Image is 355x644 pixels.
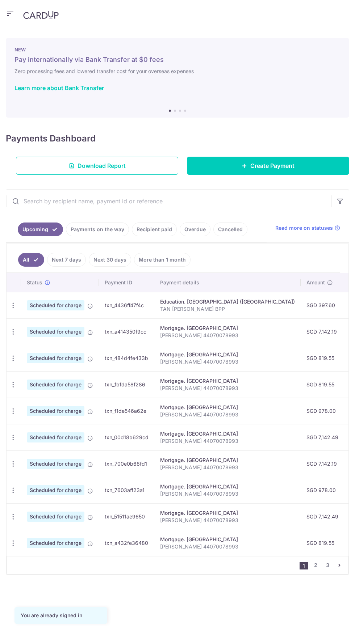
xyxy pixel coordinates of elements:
[301,424,344,450] td: SGD 7,142.49
[27,380,84,390] span: Scheduled for charge
[160,411,295,418] p: [PERSON_NAME] 44070078993
[160,490,295,497] p: [PERSON_NAME] 44070078993
[160,536,295,543] div: Mortgage. [GEOGRAPHIC_DATA]
[160,358,295,365] p: [PERSON_NAME] 44070078993
[180,223,210,236] a: Overdue
[275,224,333,232] span: Read more on statuses
[160,509,295,517] div: Mortgage. [GEOGRAPHIC_DATA]
[160,464,295,471] p: [PERSON_NAME] 44070078993
[27,279,42,286] span: Status
[301,503,344,530] td: SGD 7,142.49
[27,432,84,442] span: Scheduled for charge
[27,327,84,337] span: Scheduled for charge
[23,10,59,19] img: CardUp
[18,253,44,267] a: All
[14,47,341,52] p: NEW
[132,223,177,236] a: Recipient paid
[160,385,295,392] p: [PERSON_NAME] 44070078993
[47,253,86,267] a: Next 7 days
[160,325,295,332] div: Mortgage. [GEOGRAPHIC_DATA]
[160,457,295,464] div: Mortgage. [GEOGRAPHIC_DATA]
[160,483,295,490] div: Mortgage. [GEOGRAPHIC_DATA]
[187,157,349,175] a: Create Payment
[301,530,344,556] td: SGD 819.55
[300,556,348,574] nav: pager
[99,398,154,424] td: txn_f1de546a62e
[27,459,84,469] span: Scheduled for charge
[134,253,191,267] a: More than 1 month
[301,450,344,477] td: SGD 7,142.19
[27,512,84,522] span: Scheduled for charge
[323,561,332,569] a: 3
[154,273,301,292] th: Payment details
[300,562,308,569] li: 1
[301,318,344,345] td: SGD 7,142.19
[27,406,84,416] span: Scheduled for charge
[66,223,129,236] a: Payments on the way
[21,612,101,619] div: You are already signed in
[301,292,344,318] td: SGD 397.60
[18,223,63,236] a: Upcoming
[160,517,295,524] p: [PERSON_NAME] 44070078993
[6,190,331,213] input: Search by recipient name, payment id or reference
[99,424,154,450] td: txn_00d18b629cd
[99,477,154,503] td: txn_7603aff23a1
[14,67,341,76] h6: Zero processing fees and lowered transfer cost for your overseas expenses
[160,305,295,313] p: TAN [PERSON_NAME] BPP
[99,345,154,371] td: txn_484d4fe433b
[99,503,154,530] td: txn_51511ae9650
[301,345,344,371] td: SGD 819.55
[6,132,96,145] h4: Payments Dashboard
[14,55,341,64] h5: Pay internationally via Bank Transfer at $0 fees
[99,292,154,318] td: txn_4436ff47f4c
[160,430,295,437] div: Mortgage. [GEOGRAPHIC_DATA]
[27,353,84,363] span: Scheduled for charge
[213,223,247,236] a: Cancelled
[160,298,295,305] div: Education. [GEOGRAPHIC_DATA] ([GEOGRAPHIC_DATA])
[99,318,154,345] td: txn_a414350f9cc
[99,450,154,477] td: txn_700e0b68fd1
[160,351,295,358] div: Mortgage. [GEOGRAPHIC_DATA]
[27,485,84,495] span: Scheduled for charge
[301,371,344,398] td: SGD 819.55
[89,253,131,267] a: Next 30 days
[160,437,295,445] p: [PERSON_NAME] 44070078993
[306,279,325,286] span: Amount
[160,377,295,385] div: Mortgage. [GEOGRAPHIC_DATA]
[16,157,178,175] a: Download Report
[275,224,340,232] a: Read more on statuses
[27,538,84,548] span: Scheduled for charge
[250,161,295,170] span: Create Payment
[99,273,154,292] th: Payment ID
[99,371,154,398] td: txn_fbfda58f286
[14,84,104,92] a: Learn more about Bank Transfer
[301,398,344,424] td: SGD 978.00
[160,332,295,339] p: [PERSON_NAME] 44070078993
[99,530,154,556] td: txn_a432fe36480
[27,300,84,310] span: Scheduled for charge
[160,543,295,550] p: [PERSON_NAME] 44070078993
[78,161,126,170] span: Download Report
[160,404,295,411] div: Mortgage. [GEOGRAPHIC_DATA]
[311,561,320,569] a: 2
[301,477,344,503] td: SGD 978.00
